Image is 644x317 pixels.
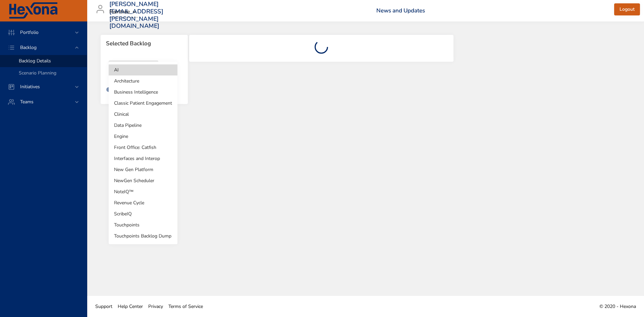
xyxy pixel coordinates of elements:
[109,219,177,230] li: Touchpoints
[109,98,177,109] li: Classic Patient Engagement
[109,87,177,98] li: Business Intelligence
[109,75,177,87] li: Architecture
[109,208,177,219] li: ScribeIQ
[109,186,177,197] li: NoteIQ™
[109,164,177,175] li: New Gen Platform
[109,109,177,120] li: Clinical
[109,175,177,186] li: NewGen Scheduler
[109,120,177,131] li: Data Pipeline
[109,153,177,164] li: Interfaces and Interop
[109,230,177,242] li: Touchpoints Backlog Dump
[109,197,177,208] li: Revenue Cycle
[109,64,177,75] li: AI
[109,142,177,153] li: Front Office: Catfish
[109,131,177,142] li: Engine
